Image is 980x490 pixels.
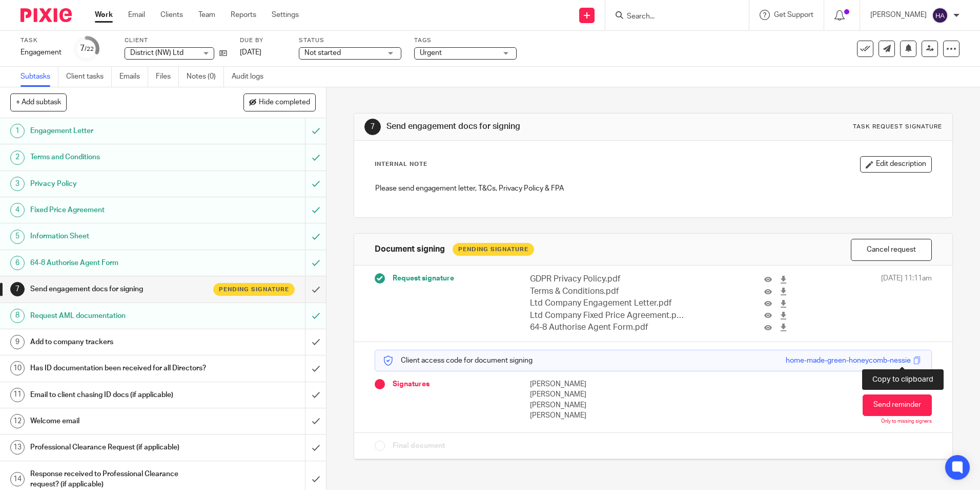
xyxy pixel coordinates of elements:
span: District (NW) Ltd [130,49,183,56]
a: Team [198,10,215,20]
div: 5 [10,230,25,244]
img: Pixie [21,8,72,22]
h1: Fixed Price Agreement [30,202,207,218]
a: Subtasks [21,67,58,87]
h1: Privacy Policy [30,176,207,192]
h1: Professional Clearance Request (if applicable) [30,440,207,455]
p: Only to missing signers [881,419,932,425]
a: Settings [272,10,299,20]
h1: Terms and Conditions [30,149,207,165]
span: Request signature [393,273,454,284]
span: Not started [304,49,341,56]
h1: Send engagement docs for signing [386,121,675,132]
a: Email [128,10,145,20]
a: Files [156,67,179,87]
span: Signatures [393,379,430,389]
span: Hide completed [259,99,310,107]
span: Get Support [774,11,813,18]
div: 4 [10,203,25,217]
p: [PERSON_NAME] [530,410,653,421]
h1: Add to company trackers [30,334,207,350]
p: [PERSON_NAME] [870,10,927,20]
a: Emails [119,67,148,87]
p: [PERSON_NAME] [530,379,653,389]
div: 10 [10,361,25,375]
a: Reports [231,10,256,20]
p: [PERSON_NAME] [530,389,653,400]
h1: Engagement Letter [30,123,207,139]
label: Task [21,36,62,45]
p: GDPR Privacy Policy.pdf [530,273,684,285]
input: Search [626,12,718,22]
a: Audit logs [232,67,271,87]
span: 0 of 4 signed [891,379,932,389]
a: Work [95,10,113,20]
label: Due by [240,36,286,45]
p: Terms & Conditions.pdf [530,286,684,297]
a: Client tasks [66,67,112,87]
small: /22 [85,46,94,52]
span: Final document [393,441,445,451]
button: Edit description [860,156,932,173]
div: 14 [10,472,25,486]
div: 2 [10,150,25,165]
div: 7 [364,119,381,135]
p: [PERSON_NAME] [530,400,653,410]
h1: Information Sheet [30,229,207,244]
p: Ltd Company Fixed Price Agreement.pdf [530,310,684,322]
div: 7 [10,282,25,296]
div: 12 [10,414,25,428]
span: Pending signature [219,285,289,294]
a: Clients [160,10,183,20]
h1: Email to client chasing ID docs (if applicable) [30,387,207,403]
div: 8 [10,309,25,323]
p: 64-8 Authorise Agent Form.pdf [530,322,684,333]
div: 1 [10,124,25,138]
h1: Send engagement docs for signing [30,281,207,297]
button: + Add subtask [10,93,67,111]
div: 6 [10,256,25,270]
h1: Welcome email [30,413,207,429]
button: Cancel request [851,239,932,261]
p: Please send engagement letter, T&Cs, Privacy Policy & FPA [375,183,931,194]
p: Ltd Company Engagement Letter.pdf [530,297,684,309]
a: Notes (0) [187,67,224,87]
img: svg%3E [932,7,948,24]
p: Client access code for document signing [383,355,533,366]
span: [DATE] 11:11am [881,273,932,333]
span: [DATE] [240,49,261,56]
button: Hide completed [243,93,316,111]
div: 13 [10,440,25,455]
div: Engagement [21,47,62,58]
div: 11 [10,388,25,402]
label: Status [299,36,401,45]
button: Send reminder [863,394,932,416]
label: Tags [414,36,517,45]
h1: 64-8 Authorise Agent Form [30,255,207,271]
div: Task request signature [853,123,942,131]
div: 9 [10,335,25,349]
h1: Request AML documentation [30,308,207,324]
div: 3 [10,177,25,191]
span: Urgent [420,49,442,56]
p: Internal Note [375,160,427,168]
div: home-made-green-honeycomb-nessie [786,355,911,366]
h1: Has ID documentation been received for all Directors? [30,361,207,376]
h1: Document signing [375,244,445,255]
label: Client [125,36,227,45]
div: Pending Signature [453,243,534,256]
div: 7 [80,43,94,54]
